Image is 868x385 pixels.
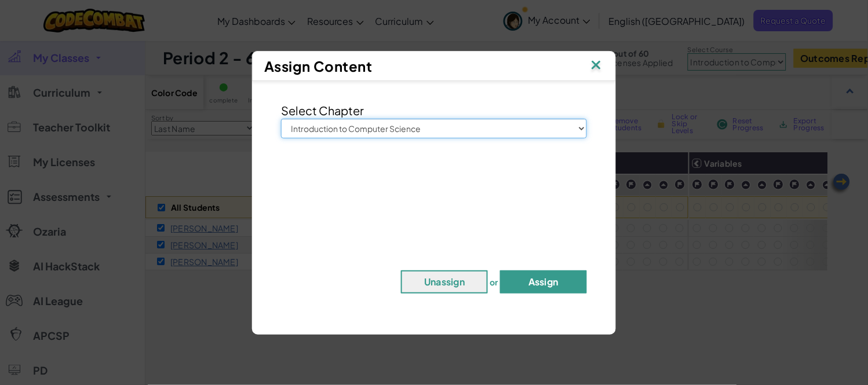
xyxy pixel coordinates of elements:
span: Assign Content [264,57,373,75]
span: or [490,277,498,287]
button: Assign [500,270,587,294]
button: Unassign [401,270,488,294]
img: IconClose.svg [589,57,604,75]
span: Select Chapter [281,103,364,118]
